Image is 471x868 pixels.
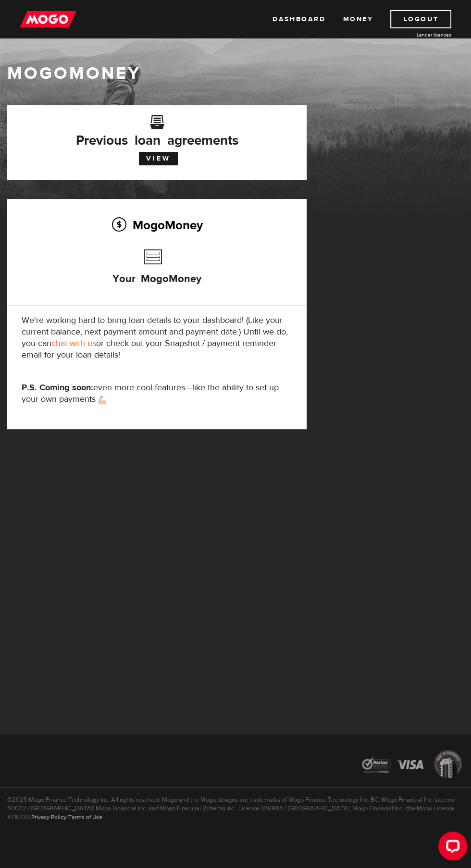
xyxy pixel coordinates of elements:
a: Money [343,10,373,28]
iframe: LiveChat chat widget [431,828,471,868]
a: Privacy Policy [31,813,66,821]
a: View [139,152,178,165]
a: chat with us [51,338,96,349]
a: Logout [390,10,451,28]
img: strong arm emoji [99,396,106,404]
p: even more cool features—like the ability to set up your own payments [22,382,292,405]
strong: P.S. Coming soon: [22,382,93,393]
a: Dashboard [273,10,325,28]
img: legal-icons-92a2ffecb4d32d839781d1b4e4802d7b.png [353,743,471,787]
h3: Previous loan agreements [22,121,292,145]
a: Lender licences [379,31,451,38]
p: We're working hard to bring loan details to your dashboard! (Like your current balance, next paym... [22,315,292,361]
h2: MogoMoney [22,215,292,235]
h1: MogoMoney [7,63,464,84]
img: mogo_logo-11ee424be714fa7cbb0f0f49df9e16ec.png [20,10,76,28]
h3: Your MogoMoney [112,245,201,299]
a: Terms of Use [68,813,102,821]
